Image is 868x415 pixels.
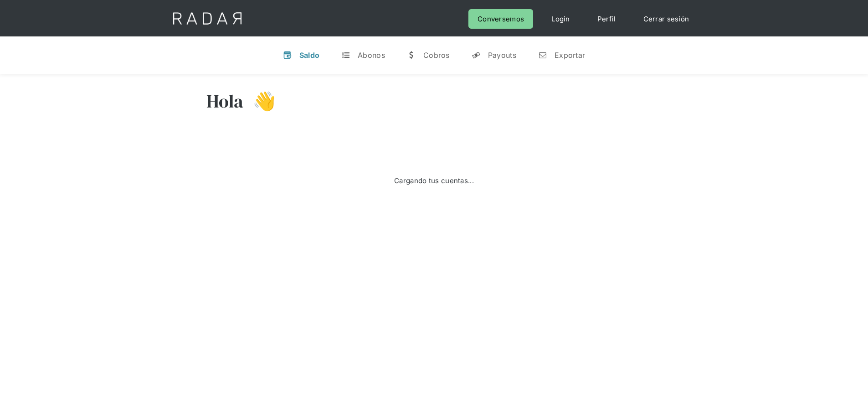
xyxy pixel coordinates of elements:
[555,51,585,60] div: Exportar
[407,51,416,60] div: w
[423,51,450,60] div: Cobros
[206,90,244,113] h3: Hola
[358,51,385,60] div: Abonos
[283,51,292,60] div: v
[341,51,350,60] div: t
[394,174,474,187] div: Cargando tus cuentas...
[538,51,547,60] div: n
[299,51,320,60] div: Saldo
[542,9,579,29] a: Login
[634,9,699,29] a: Cerrar sesión
[588,9,625,29] a: Perfil
[468,9,533,29] a: Conversemos
[472,51,481,60] div: y
[488,51,516,60] div: Payouts
[244,90,276,113] h3: 👋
